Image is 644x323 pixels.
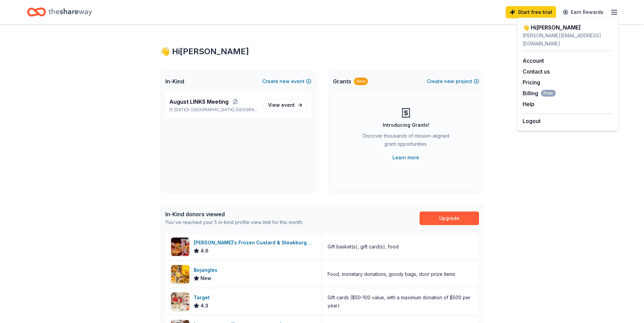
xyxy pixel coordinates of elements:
[444,77,454,85] span: new
[523,79,540,86] a: Pricing
[523,57,544,64] a: Account
[354,78,368,85] div: New
[194,266,220,274] div: Bojangles
[281,102,295,108] span: event
[523,89,556,97] button: BillingFree
[523,100,534,108] button: Help
[523,89,556,97] span: Billing
[171,265,189,283] img: Image for Bojangles
[200,247,209,255] span: 4.6
[171,292,189,311] img: Image for Target
[541,90,556,97] span: Free
[523,117,541,125] button: Logout
[200,274,211,282] span: New
[523,67,550,76] button: Contact us
[169,98,229,106] span: August LINKS Meeting
[262,77,311,85] button: Createnewevent
[360,132,452,151] div: Discover thousands of mission-aligned grant opportunities.
[171,238,189,256] img: Image for Freddy's Frozen Custard & Steakburgers
[427,77,479,85] button: Createnewproject
[160,46,484,57] div: 👋 Hi [PERSON_NAME]
[27,4,92,20] a: Home
[191,107,258,113] span: [GEOGRAPHIC_DATA], [GEOGRAPHIC_DATA]
[420,211,479,225] a: Upgrade
[200,302,208,310] span: 4.3
[333,77,351,85] span: Grants
[165,218,303,226] div: You've reached your 5 in-kind profile view limit for this month.
[523,23,613,32] div: 👋 Hi [PERSON_NAME]
[328,243,399,251] div: Gift basket(s), gift card(s), food
[194,239,316,247] div: [PERSON_NAME]'s Frozen Custard & Steakburgers
[165,77,184,85] span: In-Kind
[268,101,295,109] span: View
[169,107,258,113] p: [DATE] •
[506,6,556,18] a: Start free trial
[328,270,455,278] div: Food, monetary donations, goody bags, door prize items
[523,32,613,48] div: [PERSON_NAME][EMAIL_ADDRESS][DOMAIN_NAME]
[559,6,607,18] a: Earn Rewards
[392,154,419,162] a: Learn more
[383,121,429,129] div: Introducing Grants!
[280,77,290,85] span: new
[328,294,474,310] div: Gift cards ($50-100 value, with a maximum donation of $500 per year)
[264,99,307,111] a: View event
[194,294,212,302] div: Target
[165,210,303,218] div: In-Kind donors viewed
